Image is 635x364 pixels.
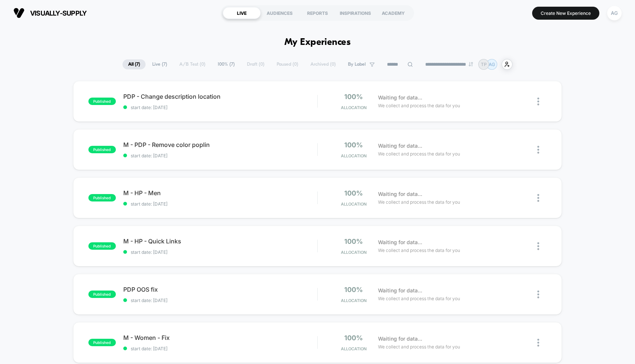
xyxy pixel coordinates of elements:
span: 100% [344,334,363,342]
button: Play, NEW DEMO 2025-VEED.mp4 [153,82,171,100]
span: Allocation [341,250,367,255]
img: close [537,194,539,202]
img: close [537,339,539,347]
span: start date: [DATE] [123,298,317,303]
img: close [537,98,539,105]
input: Seek [6,157,320,164]
p: TP [481,62,487,67]
div: AG [607,6,622,20]
span: start date: [DATE] [123,201,317,207]
span: 100% [344,286,363,294]
span: start date: [DATE] [123,249,317,255]
span: All ( 7 ) [123,59,146,69]
span: published [88,146,116,153]
span: We collect and process the data for you [378,102,460,109]
div: AUDIENCES [261,7,299,19]
span: M - HP - Quick Links [123,237,317,245]
span: Waiting for data... [378,335,422,343]
span: Waiting for data... [378,286,422,295]
span: Waiting for data... [378,94,422,102]
span: We collect and process the data for you [378,343,460,350]
span: 100% [344,141,363,149]
span: published [88,194,116,201]
div: Duration [236,168,256,177]
span: PDP OOS fix [123,286,317,293]
span: 100% [344,93,363,101]
button: AG [605,6,624,21]
span: 100% [344,237,363,245]
span: M - HP - Men [123,189,317,197]
span: We collect and process the data for you [378,247,460,254]
span: Allocation [341,298,367,303]
p: AG [489,62,495,67]
span: Waiting for data... [378,238,422,246]
span: Allocation [341,153,367,158]
span: start date: [DATE] [123,105,317,110]
span: start date: [DATE] [123,153,317,158]
img: close [537,146,539,154]
span: published [88,98,116,105]
img: end [469,62,473,66]
span: start date: [DATE] [123,346,317,351]
button: visually-supply [11,7,89,19]
span: We collect and process the data for you [378,295,460,302]
button: Play, NEW DEMO 2025-VEED.mp4 [4,167,16,178]
div: ACADEMY [374,7,412,19]
div: REPORTS [299,7,336,19]
span: Allocation [341,105,367,110]
span: 100% ( 7 ) [212,59,240,69]
span: M - PDP - Remove color poplin [123,141,317,148]
span: Waiting for data... [378,190,422,198]
div: Current time [218,168,235,177]
div: LIVE [223,7,261,19]
input: Volume [270,169,293,176]
img: close [537,291,539,298]
span: published [88,291,116,298]
span: M - Women - Fix [123,334,317,341]
span: Allocation [341,346,367,351]
span: PDP - Change description location [123,93,317,100]
div: INSPIRATIONS [336,7,374,19]
span: published [88,339,116,346]
span: published [88,242,116,250]
img: close [537,242,539,250]
span: Waiting for data... [378,142,422,150]
span: We collect and process the data for you [378,199,460,206]
span: visually-supply [30,9,87,17]
span: We collect and process the data for you [378,150,460,157]
h1: My Experiences [284,37,351,48]
span: 100% [344,189,363,197]
img: Visually logo [13,7,25,19]
span: Live ( 7 ) [147,59,173,69]
span: Allocation [341,201,367,207]
span: By Label [348,62,366,67]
